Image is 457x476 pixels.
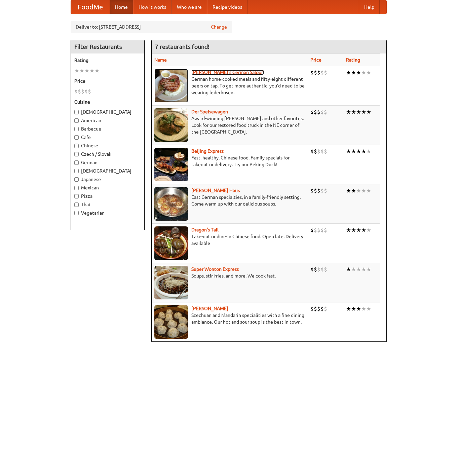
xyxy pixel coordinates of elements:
img: beijing.jpg [154,148,188,181]
li: ★ [361,187,366,194]
label: Vegetarian [74,210,141,216]
input: German [74,160,79,165]
h5: Cuisine [74,99,141,105]
li: $ [81,88,84,95]
input: Mexican [74,186,79,190]
li: $ [310,305,314,313]
a: Beijing Express [191,148,224,154]
li: $ [310,266,314,273]
li: ★ [366,266,371,273]
li: ★ [366,226,371,234]
input: Pizza [74,194,79,198]
a: Super Wonton Express [191,266,239,272]
a: Name [154,57,167,63]
li: ★ [74,67,79,74]
label: Cafe [74,134,141,141]
li: $ [317,148,320,155]
li: $ [88,88,91,95]
label: Thai [74,201,141,208]
p: East German specialties, in a family-friendly setting. Come warm up with our delicious soups. [154,194,305,207]
img: speisewagen.jpg [154,108,188,142]
li: ★ [356,69,361,76]
li: ★ [351,69,356,76]
input: [DEMOGRAPHIC_DATA] [74,110,79,114]
label: Czech / Slovak [74,151,141,157]
li: $ [314,226,317,234]
li: ★ [366,108,371,116]
li: $ [314,187,317,194]
a: Who we are [172,0,207,14]
li: $ [317,108,320,116]
a: How it works [133,0,172,14]
a: Home [110,0,133,14]
b: [PERSON_NAME] [191,306,228,311]
a: Price [310,57,321,63]
label: German [74,159,141,166]
li: $ [310,148,314,155]
label: American [74,117,141,124]
li: ★ [351,226,356,234]
li: ★ [356,148,361,155]
li: ★ [361,108,366,116]
li: ★ [346,226,351,234]
li: $ [320,148,324,155]
div: Deliver to: [STREET_ADDRESS] [71,21,232,33]
p: German home-cooked meals and fifty-eight different beers on tap. To get more authentic, you'd nee... [154,76,305,96]
h4: Filter Restaurants [71,40,144,53]
p: Fast, healthy, Chinese food. Family specials for takeout or delivery. Try our Peking Duck! [154,154,305,168]
p: Take-out or dine-in Chinese food. Open late. Delivery available [154,233,305,247]
li: ★ [356,226,361,234]
li: $ [324,226,327,234]
b: [PERSON_NAME]'s German Saloon [191,70,264,75]
li: $ [317,305,320,313]
label: [DEMOGRAPHIC_DATA] [74,109,141,115]
li: $ [317,187,320,194]
li: $ [320,226,324,234]
li: $ [310,226,314,234]
a: Help [359,0,380,14]
a: Rating [346,57,360,63]
label: Chinese [74,142,141,149]
p: Soups, stir-fries, and more. We cook fast. [154,272,305,279]
a: Dragon's Tail [191,227,219,232]
li: ★ [94,67,100,74]
li: $ [314,305,317,313]
input: Barbecue [74,127,79,131]
li: ★ [89,67,94,74]
li: $ [317,266,320,273]
li: ★ [346,187,351,194]
li: $ [320,266,324,273]
li: $ [317,69,320,76]
li: ★ [346,108,351,116]
ng-pluralize: 7 restaurants found! [155,43,210,50]
input: Chinese [74,144,79,148]
input: Czech / Slovak [74,152,79,156]
li: ★ [84,67,89,74]
li: $ [310,69,314,76]
li: ★ [361,148,366,155]
li: $ [324,69,327,76]
li: $ [314,266,317,273]
li: $ [310,108,314,116]
li: $ [324,305,327,313]
li: $ [310,187,314,194]
input: Vegetarian [74,211,79,215]
li: ★ [346,148,351,155]
input: Japanese [74,177,79,182]
li: ★ [346,266,351,273]
img: dragon.jpg [154,226,188,260]
b: Der Speisewagen [191,109,228,114]
li: $ [317,226,320,234]
li: $ [78,88,81,95]
img: kohlhaus.jpg [154,187,188,221]
li: ★ [366,187,371,194]
li: $ [320,69,324,76]
li: $ [324,266,327,273]
label: Pizza [74,193,141,199]
li: $ [314,108,317,116]
h5: Rating [74,57,141,64]
p: Szechuan and Mandarin specialities with a fine dining ambiance. Our hot and sour soup is the best... [154,312,305,325]
label: [DEMOGRAPHIC_DATA] [74,168,141,174]
input: American [74,118,79,123]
